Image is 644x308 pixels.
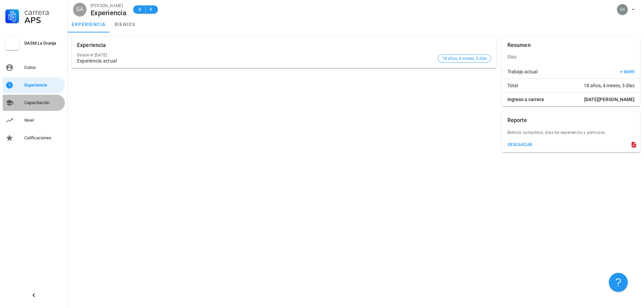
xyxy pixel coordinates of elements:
span: Ingreso a carrera [507,96,544,103]
a: bienios [110,16,140,32]
div: Resumen [507,37,531,54]
div: Experiencia [91,9,126,17]
a: Nivel [3,112,65,128]
a: Experiencia [3,77,65,93]
span: SA [76,3,83,16]
span: [DATE][PERSON_NAME] [584,96,635,103]
span: 18 años, 4 meses, 3 días [442,55,487,62]
div: Datos [24,65,62,70]
span: + 6699 [620,68,635,75]
span: 18 años, 4 meses, 3 días [584,82,635,89]
a: experiencia [68,16,110,32]
div: Reporte [507,112,527,129]
div: Capacitación [24,100,62,105]
a: Datos [3,60,65,76]
div: avatar [73,3,87,16]
button: descargar [505,140,535,149]
div: Experiencia [24,82,62,88]
div: DASM La Granja [24,41,62,46]
div: descargar [507,142,533,147]
div: Carrera [24,8,62,16]
span: B [137,6,143,13]
div: [PERSON_NAME] [91,2,126,9]
span: Total [507,82,518,89]
div: Experiencia [77,37,106,54]
div: Bienios cumplidos, dias de experiencia y permisos. [502,129,640,140]
div: avatar [617,4,628,15]
span: Trabajo actual [507,68,538,75]
a: Capacitación [3,95,65,111]
a: Calificaciones [3,130,65,146]
div: Experiencia actual [77,58,435,64]
div: Desde el [DATE] [77,53,435,57]
div: Días [502,49,640,65]
div: Nivel [24,118,62,123]
div: APS [24,16,62,24]
div: Calificaciones [24,135,62,141]
span: 8 [148,6,154,13]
